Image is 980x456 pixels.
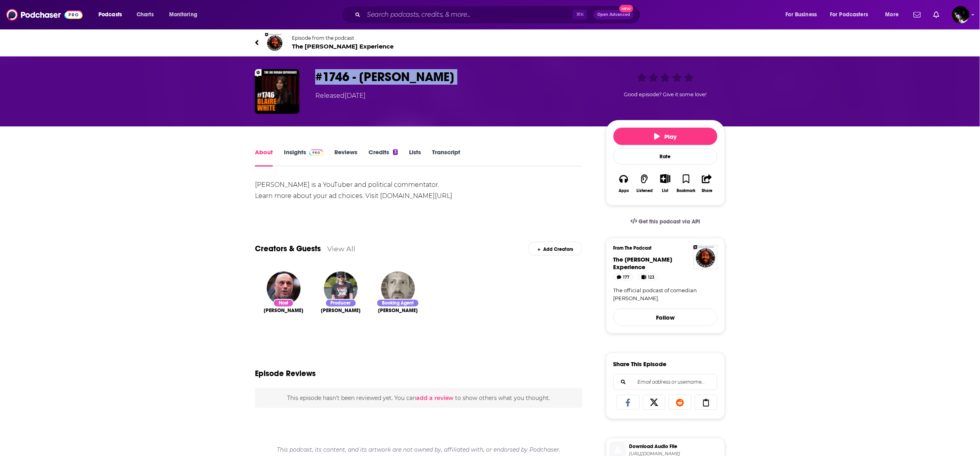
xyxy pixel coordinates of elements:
div: Host [273,299,294,307]
div: Booking Agent [376,299,419,307]
button: Show profile menu [952,6,970,23]
button: open menu [825,8,880,21]
img: Jamie Vernon [324,272,358,305]
a: Share on X/Twitter [643,395,666,410]
span: Logged in as zreese [952,6,970,23]
a: View All [327,244,355,253]
span: This episode hasn't been reviewed yet. You can to show others what you thought. [287,394,550,402]
img: #1746 - Blaire White [255,69,299,114]
a: 123 [638,274,658,280]
img: The Joe Rogan Experience [694,245,718,269]
span: Podcasts [98,9,122,20]
h3: Share This Episode [613,360,667,368]
h3: From The Podcast [613,245,711,251]
button: Play [613,128,718,145]
span: Monitoring [169,9,197,20]
a: Get this podcast via API [624,212,707,231]
img: Matt Staggs [381,272,415,305]
span: ⌘ K [573,10,587,20]
span: Play [654,133,677,140]
img: The Joe Rogan Experience [265,33,284,52]
div: Search followers [613,374,718,390]
span: Open Advanced [597,13,630,17]
button: Listened [634,169,655,198]
a: Copy Link [695,395,718,410]
img: Podchaser - Follow, Share and Rate Podcasts [6,7,83,22]
button: open menu [780,8,827,21]
span: [PERSON_NAME] [321,307,361,314]
a: The Joe Rogan Experience [613,256,673,271]
img: User Profile [952,6,970,23]
button: open menu [164,8,208,21]
a: Share on Facebook [617,395,640,410]
button: Follow [613,309,718,326]
input: Email address or username... [620,375,711,390]
div: List [662,188,669,193]
button: Show More Button [657,174,673,183]
h1: #1746 - Blaire White [315,69,593,85]
button: open menu [880,8,909,21]
a: Reviews [334,148,357,167]
button: add a review [416,394,454,402]
span: Charts [137,9,154,20]
span: Download Audio File [629,443,721,450]
span: Good episode? Give it some love! [624,91,707,97]
span: The [PERSON_NAME] Experience [292,43,394,50]
div: Apps [619,188,629,193]
span: For Business [786,9,817,20]
button: open menu [93,8,132,21]
a: Show notifications dropdown [930,8,943,21]
a: Jamie Vernon [321,307,361,314]
div: Bookmark [677,188,696,193]
div: Producer [325,299,357,307]
a: Joe Rogan [264,307,303,314]
a: Creators & Guests [255,244,321,254]
a: The Joe Rogan ExperienceEpisode from the podcastThe [PERSON_NAME] Experience [255,33,725,52]
a: Matt Staggs [378,307,418,314]
span: More [885,9,899,20]
button: Open AdvancedNew [594,10,634,19]
h3: Episode Reviews [255,369,316,378]
div: Add Creators [528,242,583,256]
img: Joe Rogan [267,272,301,305]
a: Share on Reddit [669,395,692,410]
button: Apps [613,169,634,198]
div: Rate [613,148,718,165]
div: Show More ButtonList [655,169,676,198]
a: Show notifications dropdown [911,8,924,21]
div: Listened [637,188,653,193]
a: Transcript [432,148,460,167]
span: Episode from the podcast [292,35,394,41]
span: [PERSON_NAME] [264,307,303,314]
div: Released [DATE] [315,91,366,101]
a: Lists [409,148,421,167]
a: 177 [613,274,633,280]
input: Search podcasts, credits, & more... [364,8,573,21]
div: 3 [393,149,398,155]
a: Charts [131,8,158,21]
a: About [255,148,273,167]
span: 177 [623,274,630,281]
button: Share [697,169,718,198]
span: The [PERSON_NAME] Experience [613,256,673,271]
div: Search podcasts, credits, & more... [349,6,648,24]
a: The official podcast of comedian [PERSON_NAME]. [613,287,718,302]
span: 123 [648,274,655,281]
a: Credits3 [368,148,398,167]
span: For Podcasters [830,9,868,20]
a: InsightsPodchaser Pro [284,148,323,167]
span: Get this podcast via API [639,218,700,225]
div: [PERSON_NAME] is a YouTuber and political commentator. Learn more about your ad choices. Visit [D... [255,179,583,202]
img: Podchaser Pro [309,149,323,156]
button: Bookmark [676,169,696,198]
span: [PERSON_NAME] [378,307,418,314]
span: New [619,5,634,12]
div: Share [702,188,712,193]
